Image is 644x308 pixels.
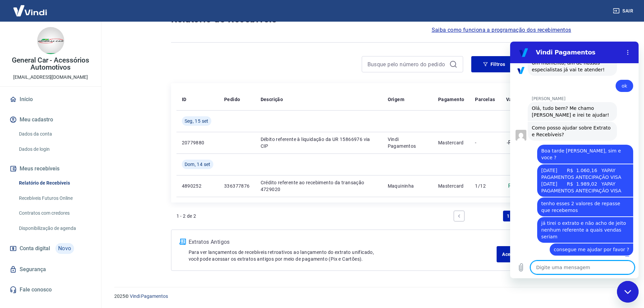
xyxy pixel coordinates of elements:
[261,136,377,149] p: Débito referente à liquidação da UR 15866976 via CIP
[475,139,495,146] p: -
[224,183,250,189] p: 336377876
[471,56,517,72] button: Filtros
[8,112,93,127] button: Meu cadastro
[180,239,186,245] img: ícone
[506,96,528,103] p: Valor Líq.
[16,176,93,190] a: Relatório de Recebíveis
[388,183,427,189] p: Maquininha
[5,57,96,71] p: General Car - Acessórios Automotivos
[114,293,628,300] p: 2025 ©
[182,96,187,103] p: ID
[438,183,464,189] p: Mastercard
[367,59,447,69] input: Busque pelo número do pedido
[8,0,52,21] img: Vindi
[8,262,93,277] a: Segurança
[8,92,93,107] a: Início
[261,96,283,103] p: Descrição
[507,139,533,147] p: -R$ 635,03
[475,96,495,103] p: Parcelas
[432,26,571,34] a: Saiba como funciona a programação dos recebimentos
[8,282,93,297] a: Fale conosco
[497,246,563,262] a: Acesse Extratos Antigos
[16,142,93,156] a: Dados de login
[16,206,93,220] a: Contratos com credores
[388,96,404,103] p: Origem
[438,139,464,146] p: Mastercard
[510,42,639,278] iframe: Janela de mensagens
[37,27,64,54] img: 06814b48-87af-4c93-9090-610e3dfbc8c7.jpeg
[189,238,497,246] p: Extratos Antigos
[16,221,93,235] a: Disponibilização de agenda
[16,127,93,141] a: Dados da conta
[388,136,427,149] p: Vindi Pagamentos
[438,96,464,103] p: Pagamento
[612,5,636,17] button: Sair
[13,74,88,81] p: [EMAIL_ADDRESS][DOMAIN_NAME]
[182,139,213,146] p: 20779880
[185,118,209,124] span: Seg, 15 set
[8,240,93,257] a: Conta digitalNovo
[454,211,464,221] a: Previous page
[224,96,240,103] p: Pedido
[451,208,566,224] ul: Pagination
[617,281,639,303] iframe: Botão para abrir a janela de mensagens, conversa em andamento
[503,211,514,221] a: Page 1 is your current page
[189,249,497,262] p: Para ver lançamentos de recebíveis retroativos ao lançamento do extrato unificado, você pode aces...
[182,183,213,189] p: 4890252
[508,182,533,190] p: R$ 635,03
[130,293,168,299] a: Vindi Pagamentos
[176,213,196,219] p: 1 - 2 de 2
[185,161,211,168] span: Dom, 14 set
[20,244,50,253] span: Conta digital
[8,161,93,176] button: Meus recebíveis
[475,183,495,189] p: 1/12
[55,243,74,254] span: Novo
[16,191,93,205] a: Recebíveis Futuros Online
[261,179,377,193] p: Crédito referente ao recebimento da transação 4729020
